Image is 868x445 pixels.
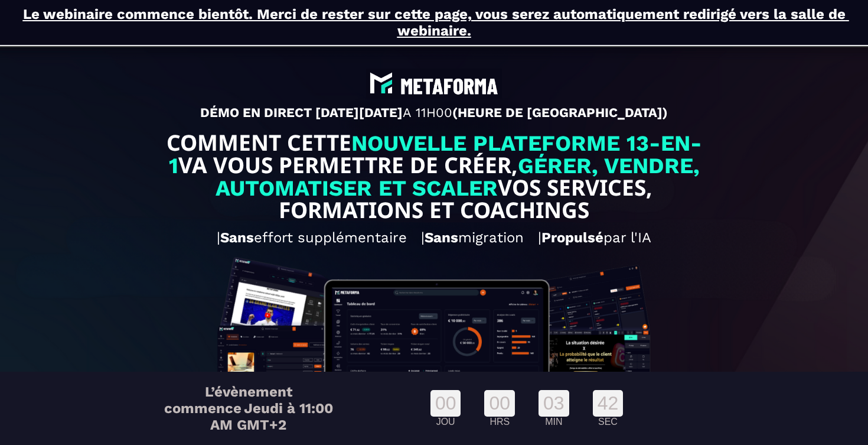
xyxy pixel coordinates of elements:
h2: | effort supplémentaire | migration | par l'IA [9,223,859,252]
div: 03 [539,390,569,417]
b: Sans [220,229,254,246]
span: A 11H00 [403,105,452,120]
p: DÉMO EN DIRECT [DATE][DATE] (HEURE DE [GEOGRAPHIC_DATA]) [9,105,859,120]
div: 00 [430,390,461,417]
div: MIN [539,417,569,427]
span: Jeudi à 11:00 AM GMT+2 [210,400,333,433]
div: 00 [484,390,515,417]
span: NOUVELLE PLATEFORME 13-EN-1 [169,131,702,178]
span: GÉRER, VENDRE, AUTOMATISER ET SCALER [216,153,706,201]
text: COMMENT CETTE VA VOUS PERMETTRE DE CRÉER, VOS SERVICES, FORMATIONS ET COACHINGS [166,129,701,223]
img: abe9e435164421cb06e33ef15842a39e_e5ef653356713f0d7dd3797ab850248d_Capture_d%E2%80%99e%CC%81cran_2... [366,69,502,99]
b: Propulsé [541,229,603,246]
u: Le webinaire commence bientôt. Merci de rester sur cette page, vous serez automatiquement redirig... [23,6,849,39]
b: Sans [425,229,458,246]
div: 42 [593,390,624,417]
div: HRS [484,417,515,427]
div: SEC [593,417,624,427]
span: L’évènement commence [164,384,292,417]
div: JOU [430,417,461,427]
